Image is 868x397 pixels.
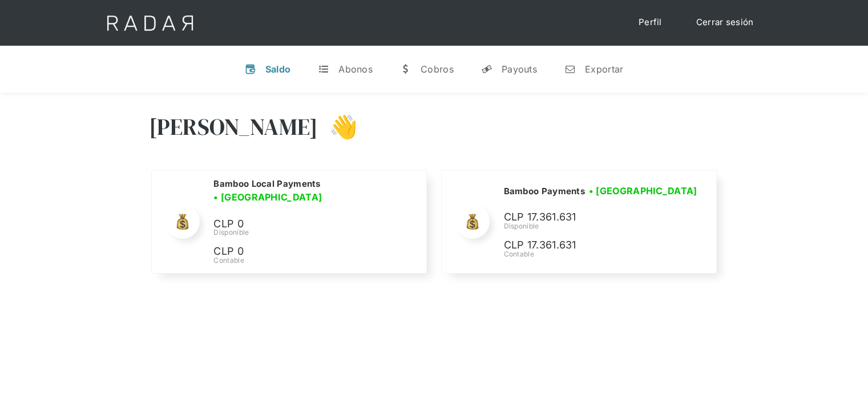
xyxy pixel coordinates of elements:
div: Abonos [338,63,373,75]
div: w [400,63,411,75]
div: n [564,63,576,75]
p: CLP 17.361.631 [503,237,675,254]
h3: • [GEOGRAPHIC_DATA] [589,184,697,198]
div: Contable [503,249,701,259]
h3: [PERSON_NAME] [149,113,318,141]
p: CLP 17.361.631 [503,209,675,226]
h2: Bamboo Payments [503,186,585,197]
a: Perfil [627,11,673,34]
div: Cobros [421,63,454,75]
div: Payouts [502,63,537,75]
p: CLP 0 [213,243,385,260]
div: Disponible [213,227,412,238]
div: y [481,63,492,75]
div: Exportar [585,63,623,75]
h2: Bamboo Local Payments [213,178,320,190]
p: CLP 0 [213,216,385,232]
h3: 👋 [318,113,358,141]
a: Cerrar sesión [685,11,765,34]
div: v [245,63,256,75]
div: Contable [213,255,412,266]
div: Saldo [265,63,291,75]
div: t [318,63,329,75]
h3: • [GEOGRAPHIC_DATA] [213,190,322,204]
div: Disponible [503,221,701,231]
